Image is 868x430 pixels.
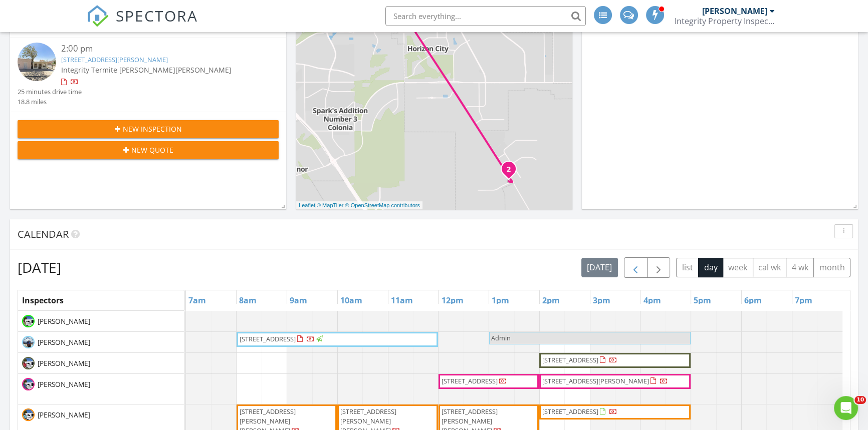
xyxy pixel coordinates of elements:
a: 7am [186,292,208,308]
div: 2:00 pm [61,43,257,55]
span: [STREET_ADDRESS] [542,355,598,364]
button: Next day [647,257,671,278]
a: © MapTiler [317,202,344,208]
span: [STREET_ADDRESS] [240,334,296,343]
div: 25 minutes drive time [18,87,82,97]
a: 4pm [640,292,663,308]
span: [STREET_ADDRESS] [542,407,598,416]
a: 3pm [590,292,613,308]
span: [STREET_ADDRESS][PERSON_NAME] [542,376,649,385]
a: © OpenStreetMap contributors [345,202,420,208]
button: day [698,258,723,277]
span: [STREET_ADDRESS] [442,376,498,385]
a: 9am [287,292,310,308]
span: [PERSON_NAME] [36,316,92,326]
img: dsc_0549.jpg [22,315,35,327]
i: 2 [507,166,511,173]
a: 2pm [540,292,562,308]
div: [PERSON_NAME] [702,6,767,16]
span: New Quote [131,145,173,155]
button: week [723,258,753,277]
a: 8am [237,292,259,308]
button: Previous day [624,257,647,278]
button: cal wk [753,258,787,277]
div: | [296,201,422,210]
span: 10 [854,396,866,404]
span: [PERSON_NAME] [175,65,232,75]
button: month [813,258,850,277]
iframe: Intercom live chat [834,396,858,420]
span: [PERSON_NAME] [36,410,92,420]
a: 7pm [792,292,815,308]
button: New Quote [18,141,279,159]
a: SPECTORA [87,14,198,35]
img: streetview [18,43,56,81]
h2: [DATE] [18,257,61,277]
a: 12pm [439,292,466,308]
img: ae85b62e3b0b48b18ab3712479a278d8.jpeg [22,336,35,348]
span: [PERSON_NAME] [36,358,92,368]
button: 4 wk [786,258,814,277]
a: [STREET_ADDRESS][PERSON_NAME] [61,55,168,64]
a: Leaflet [299,202,315,208]
button: [DATE] [581,258,618,277]
button: New Inspection [18,120,279,138]
img: dsc_0558.jpg [22,357,35,369]
a: 6pm [742,292,764,308]
input: Search everything... [385,6,586,26]
a: 10am [338,292,365,308]
a: 2:00 pm [STREET_ADDRESS][PERSON_NAME] Integrity Termite [PERSON_NAME][PERSON_NAME] 25 minutes dri... [18,43,279,107]
span: Integrity Termite [PERSON_NAME] [61,65,175,75]
span: Inspectors [22,295,64,306]
button: list [676,258,699,277]
span: [PERSON_NAME] [36,337,92,347]
img: dsc_0555.jpg [22,378,35,390]
a: 1pm [489,292,512,308]
span: Calendar [18,227,69,241]
span: Admin [491,333,511,342]
img: dsc_0562.jpg [22,408,35,421]
span: New Inspection [123,124,182,134]
div: 14661 Holly Blue Ave., Horizon City, TX 79928 [509,169,515,175]
span: SPECTORA [116,5,198,26]
a: 5pm [691,292,714,308]
div: Integrity Property Inspections [675,16,775,26]
span: [PERSON_NAME] [36,379,92,389]
div: 18.8 miles [18,97,82,107]
img: The Best Home Inspection Software - Spectora [87,5,109,27]
a: 11am [388,292,415,308]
